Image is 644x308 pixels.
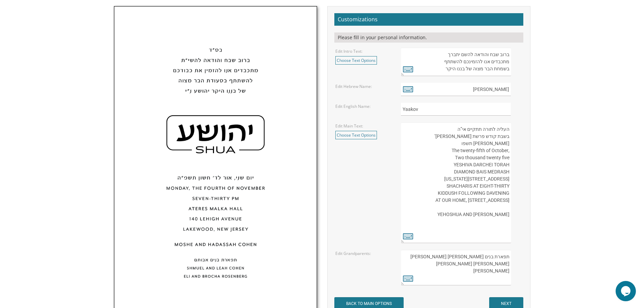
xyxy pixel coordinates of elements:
[616,281,637,301] iframe: chat widget
[401,122,511,243] textarea: העליה לתורה תתקיים אי”ה בשבת קודש פרשת [PERSON_NAME]’ [PERSON_NAME] תשפו ,The twenty-fifth of Oct...
[335,56,377,65] a: Choose Text Options
[401,250,511,285] textarea: תפארת בנים [PERSON_NAME] [PERSON_NAME] [PERSON_NAME] [PERSON_NAME] [PERSON_NAME]
[401,48,511,76] textarea: ברוב שבח והודאה להשם יתברך מתכבדים אנו להזמינכם להשתתף בשמחת הבר מצוה של בננו היקר
[334,13,523,26] h2: Customizations
[335,131,377,139] a: Choose Text Options
[335,103,371,109] label: Edit English Name:
[335,123,363,129] label: Edit Main Text:
[335,251,371,256] label: Edit Grandparents:
[335,48,362,54] label: Edit Intro Text:
[335,84,372,89] label: Edit Hebrew Name:
[334,32,523,43] div: Please fill in your personal information.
